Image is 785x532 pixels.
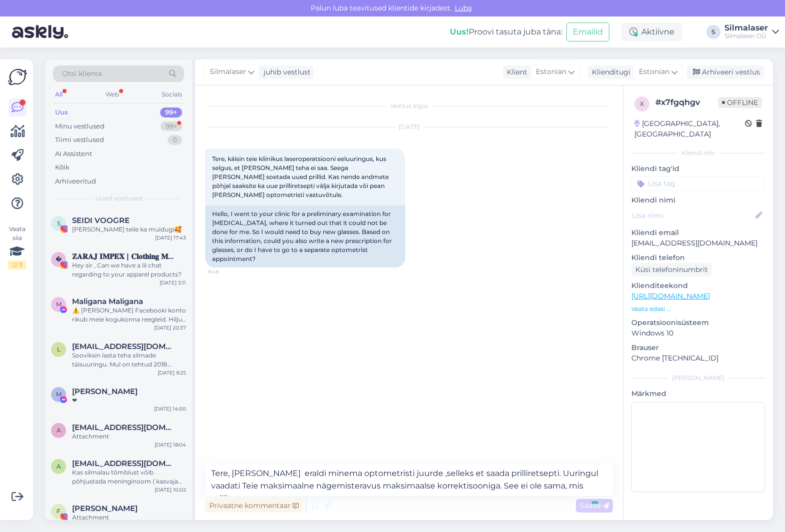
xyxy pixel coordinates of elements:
[72,216,130,225] span: SEIDI VOOGRE
[718,97,762,108] span: Offline
[72,306,186,324] div: ⚠️ [PERSON_NAME] Facebooki konto rikub meie kogukonna reegleid. Hiljuti on meie süsteem saanud ka...
[72,423,176,432] span: amjokelafin@gmail.com
[631,252,765,263] p: Kliendi telefon
[57,219,61,227] span: S
[72,261,186,279] div: Hey sir , Can we have a lil chat regarding to your apparel products?
[640,100,644,107] span: x
[154,324,186,331] div: [DATE] 20:37
[72,225,186,234] div: [PERSON_NAME] teile ka muidugi🥰
[56,300,62,308] span: M
[154,405,186,412] div: [DATE] 14:00
[72,342,176,351] span: lindakolk47@hotmail.com
[631,280,765,291] p: Klienditeekond
[631,227,765,238] p: Kliendi email
[631,388,765,399] p: Märkmed
[168,135,182,145] div: 0
[634,118,745,139] div: [GEOGRAPHIC_DATA], [GEOGRAPHIC_DATA]
[155,486,186,493] div: [DATE] 10:02
[8,260,26,269] div: 2 / 3
[631,163,765,174] p: Kliendi tag'id
[655,96,718,108] div: # x7fgqhgv
[72,513,186,522] div: Attachment
[205,101,613,110] div: Vestlus algas
[161,121,182,131] div: 99+
[8,224,26,269] div: Vaata siia
[724,24,768,32] div: Silmalaser
[72,387,138,396] span: Margot Mõisavald
[57,507,61,515] span: F
[450,27,469,36] b: Uus!
[208,268,246,275] span: 9:48
[706,25,720,39] div: S
[631,263,712,276] div: Küsi telefoninumbrit
[72,468,186,486] div: Kas silmalau tõmblust võib põhjustada meninginoom ( kasvaja silmanarvi piirkonnas)?
[631,353,765,363] p: Chrome [TECHNICAL_ID]
[8,67,27,86] img: Askly Logo
[55,149,92,159] div: AI Assistent
[566,22,609,41] button: Emailid
[631,176,765,191] input: Lisa tag
[57,345,61,353] span: l
[72,396,186,405] div: ❤
[53,88,65,101] div: All
[205,122,613,131] div: [DATE]
[687,65,764,79] div: Arhiveeri vestlus
[158,369,186,376] div: [DATE] 9:25
[260,67,311,77] div: juhib vestlust
[155,234,186,241] div: [DATE] 17:43
[55,176,96,186] div: Arhiveeritud
[72,297,143,306] span: Maligana Maligana
[210,66,246,77] span: Silmalaser
[212,155,390,198] span: Tere, käisin teie kliinikus laseroperatsiooni eeluuringus, kus selgus, et [PERSON_NAME] teha ei s...
[160,279,186,286] div: [DATE] 3:11
[631,291,710,300] a: [URL][DOMAIN_NAME]
[631,238,765,248] p: [EMAIL_ADDRESS][DOMAIN_NAME]
[55,107,68,117] div: Uus
[450,26,562,38] div: Proovi tasuta juba täna:
[205,205,405,267] div: Hello, I went to your clinic for a preliminary examination for [MEDICAL_DATA], where it turned ou...
[631,304,765,313] p: Vaata edasi ...
[72,351,186,369] div: Sooviksin lasta teha silmade täisuuringu. Mul on tehtud 2018 mõlemale silmale kaeoperatsioon Silm...
[72,459,176,468] span: arterin@gmail.com
[62,68,102,79] span: Otsi kliente
[55,121,105,131] div: Minu vestlused
[160,107,182,117] div: 99+
[56,255,62,263] span: �
[55,135,104,145] div: Tiimi vestlused
[96,194,142,203] span: Uued vestlused
[72,504,138,513] span: Frida Brit Noor
[452,3,475,12] span: Luba
[631,195,765,205] p: Kliendi nimi
[155,441,186,448] div: [DATE] 18:04
[621,23,682,41] div: Aktiivne
[160,88,184,101] div: Socials
[639,66,669,77] span: Estonian
[56,390,62,398] span: M
[724,24,779,40] a: SilmalaserSilmalaser OÜ
[57,426,61,434] span: a
[631,328,765,338] p: Windows 10
[631,317,765,328] p: Operatsioonisüsteem
[503,67,527,77] div: Klient
[72,432,186,441] div: Attachment
[631,373,765,382] div: [PERSON_NAME]
[104,88,121,101] div: Web
[536,66,566,77] span: Estonian
[55,162,70,172] div: Kõik
[632,210,753,221] input: Lisa nimi
[631,342,765,353] p: Brauser
[724,32,768,40] div: Silmalaser OÜ
[631,148,765,157] div: Kliendi info
[588,67,630,77] div: Klienditugi
[57,462,61,470] span: a
[72,252,176,261] span: 𝐙𝐀𝐑𝐀𝐉 𝐈𝐌𝐏𝐄𝐗 | 𝐂𝐥𝐨𝐭𝐡𝐢𝐧𝐠 𝐌𝐚𝐧𝐮𝐟𝐚𝐜𝐭𝐮𝐫𝐞..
